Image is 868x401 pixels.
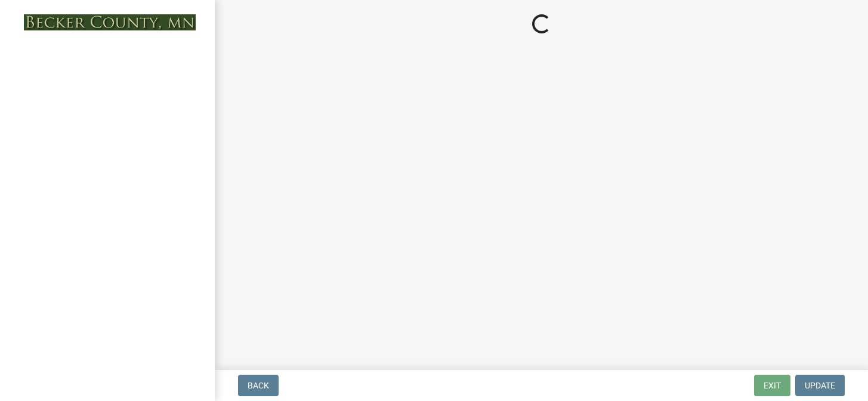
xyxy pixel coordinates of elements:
[805,381,835,390] span: Update
[248,381,269,390] span: Back
[238,375,279,396] button: Back
[795,375,845,396] button: Update
[24,14,196,30] img: Becker County, Minnesota
[754,375,790,396] button: Exit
